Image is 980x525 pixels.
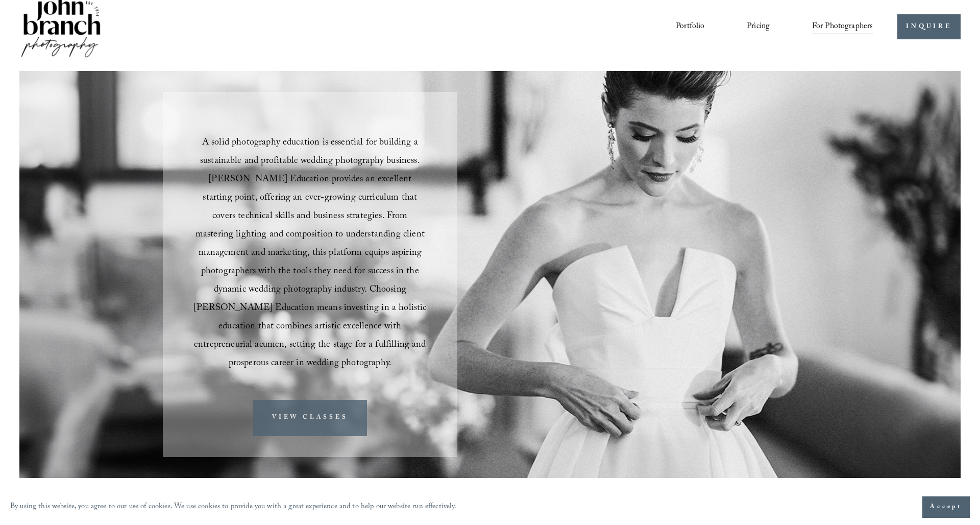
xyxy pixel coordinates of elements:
span: Accept [930,502,962,512]
span: For Photographers [812,19,873,35]
a: folder dropdown [812,18,873,36]
a: Pricing [747,18,770,36]
span: A solid photography education is essential for building a sustainable and profitable wedding phot... [193,135,429,372]
button: Accept [922,496,970,518]
p: By using this website, you agree to our use of cookies. We use cookies to provide you with a grea... [10,500,457,515]
a: VIEW CLASSES [253,400,367,436]
a: Portfolio [676,18,704,36]
a: INQUIRE [897,14,960,39]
